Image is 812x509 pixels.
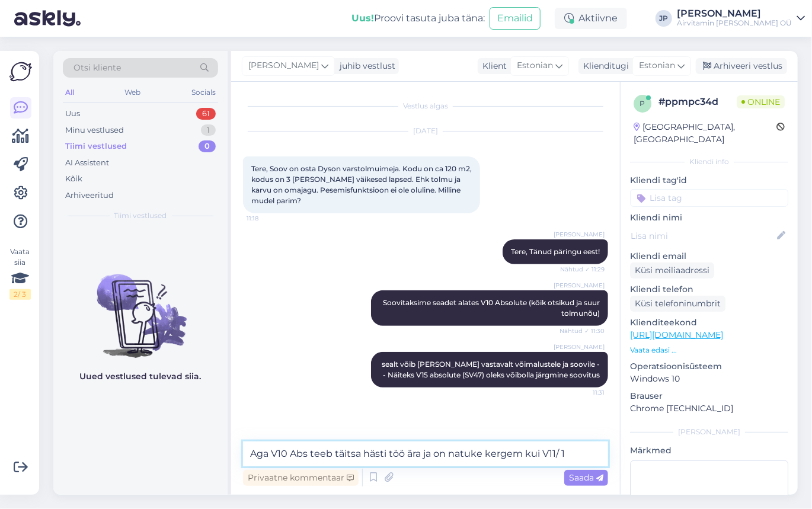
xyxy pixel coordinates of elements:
[65,190,114,201] div: Arhiveeritud
[656,10,672,27] div: JP
[630,296,725,312] div: Küsi telefoninumbrit
[560,265,605,274] span: Nähtud ✓ 11:29
[9,60,32,83] img: Askly Logo
[243,126,608,136] div: [DATE]
[199,140,216,152] div: 0
[65,157,109,169] div: AI Assistent
[630,444,788,457] p: Märkmed
[630,212,788,224] p: Kliendi nimi
[560,388,605,397] span: 11:31
[630,189,788,207] input: Lisa tag
[630,427,788,437] div: [PERSON_NAME]
[196,108,216,120] div: 61
[490,7,541,30] button: Emailid
[189,85,218,100] div: Socials
[554,342,605,351] span: [PERSON_NAME]
[630,156,788,167] div: Kliendi info
[554,281,605,290] span: [PERSON_NAME]
[630,390,788,402] p: Brauser
[243,470,359,486] div: Privaatne kommentaar
[65,108,80,120] div: Uus
[382,360,600,379] span: sealt võib [PERSON_NAME] vastavalt võimalustele ja soovile -- Näiteks V15 absolute (SV47) oleks v...
[53,253,228,360] img: No chats
[677,18,792,28] div: Airvitamin [PERSON_NAME] OÜ
[630,345,788,356] p: Vaata edasi ...
[9,247,31,300] div: Vaata siia
[640,99,645,108] span: p
[630,283,788,296] p: Kliendi telefon
[569,472,603,483] span: Saada
[630,316,788,329] p: Klienditeekond
[630,250,788,262] p: Kliendi email
[114,210,167,221] span: Tiimi vestlused
[243,101,608,111] div: Vestlus algas
[511,247,600,256] span: Tere, Tänud päringu eest!
[578,60,629,72] div: Klienditugi
[555,8,627,29] div: Aktiivne
[630,373,788,385] p: Windows 10
[351,12,374,24] b: Uus!
[243,441,608,466] textarea: Aga V10 Abs teeb täitsa hästi töö ära ja on natuke kergem kui V11/ 1
[631,229,775,242] input: Lisa nimi
[65,173,82,185] div: Kõik
[73,62,121,74] span: Otsi kliente
[630,174,788,187] p: Kliendi tag'id
[737,95,785,108] span: Online
[201,124,216,136] div: 1
[677,9,792,18] div: [PERSON_NAME]
[658,95,737,109] div: # ppmpc34d
[639,59,675,72] span: Estonian
[123,85,143,100] div: Web
[248,59,319,72] span: [PERSON_NAME]
[630,329,723,340] a: [URL][DOMAIN_NAME]
[677,9,805,28] a: [PERSON_NAME]Airvitamin [PERSON_NAME] OÜ
[696,58,787,74] div: Arhiveeri vestlus
[554,230,605,239] span: [PERSON_NAME]
[351,11,485,25] div: Proovi tasuta juba täna:
[630,360,788,373] p: Operatsioonisüsteem
[247,214,291,223] span: 11:18
[630,402,788,415] p: Chrome [TECHNICAL_ID]
[560,326,605,335] span: Nähtud ✓ 11:30
[9,289,31,300] div: 2 / 3
[478,60,507,72] div: Klient
[630,262,714,278] div: Küsi meiliaadressi
[65,124,124,136] div: Minu vestlused
[335,60,395,72] div: juhib vestlust
[517,59,553,72] span: Estonian
[383,298,602,318] span: Soovitaksime seadet alates V10 Absolute (kõik otsikud ja suur tolmunõu)
[63,85,76,100] div: All
[65,140,127,152] div: Tiimi vestlused
[634,121,776,146] div: [GEOGRAPHIC_DATA], [GEOGRAPHIC_DATA]
[251,164,474,205] span: Tere, Soov on osta Dyson varstolmuimeja. Kodu on ca 120 m2, kodus on 3 [PERSON_NAME] väikesed lap...
[80,370,202,383] p: Uued vestlused tulevad siia.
